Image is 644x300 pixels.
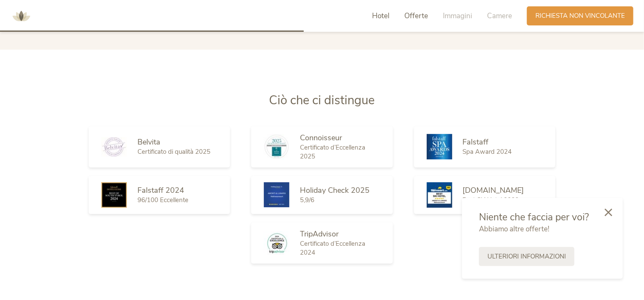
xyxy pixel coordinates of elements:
span: Camere [487,11,512,21]
a: AMONTI & LUNARIS Wellnessresort [8,13,34,19]
img: Falstaff 2024 [101,182,127,208]
span: Best Ski Hotel 2022 [463,196,519,204]
a: Ulteriori informazioni [479,247,574,266]
span: Immagini [443,11,472,21]
img: Skiresort.de [427,182,452,208]
span: Niente che faccia per voi? [479,211,589,224]
span: Holiday Check 2025 [300,185,370,195]
span: [DOMAIN_NAME] [463,185,524,195]
img: Holiday Check 2025 [264,182,289,207]
span: Ciò che ci distingue [269,92,375,108]
span: 96/100 Eccellente [137,196,188,204]
img: TripAdvisor [264,231,289,255]
span: Belvita [137,137,160,147]
img: Belvita [101,137,127,156]
span: Spa Award 2024 [463,147,512,156]
span: 5,9/6 [300,196,314,204]
span: Certificato d’Eccellenza 2024 [300,239,365,257]
span: Falstaff 2024 [137,185,184,195]
span: Certificato d’Eccellenza 2025 [300,143,365,161]
span: Hotel [372,11,389,21]
img: Falstaff [427,134,452,159]
span: TripAdvisor [300,229,339,239]
span: Ulteriori informazioni [487,252,566,261]
span: Connoisseur [300,133,342,143]
span: Offerte [404,11,428,21]
span: Richiesta non vincolante [535,11,625,20]
img: Connoisseur [264,134,289,159]
span: Abbiamo altre offerte! [479,224,549,234]
span: Falstaff [463,137,489,147]
span: Certificato di qualità 2025 [137,147,210,156]
img: AMONTI & LUNARIS Wellnessresort [8,3,34,29]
